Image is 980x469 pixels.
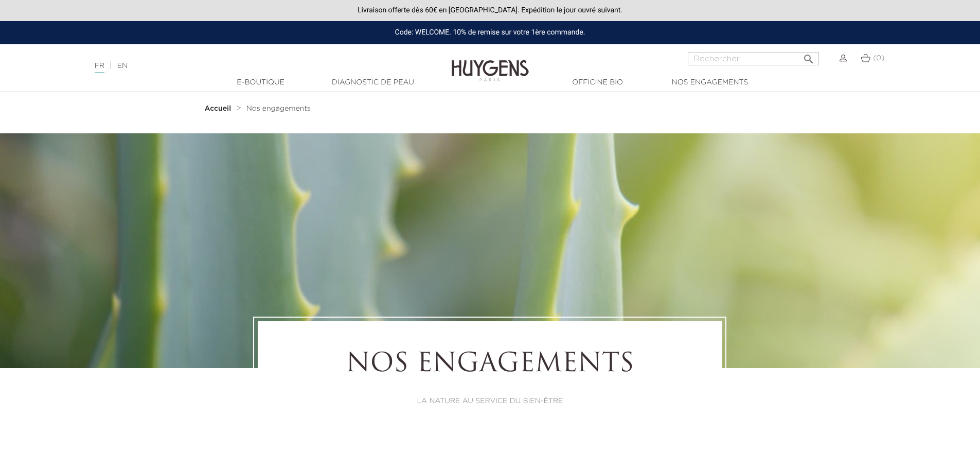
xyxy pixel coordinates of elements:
a: Nos engagements [246,105,311,113]
a: FR [95,62,104,73]
div: | [90,60,401,72]
p: LA NATURE AU SERVICE DU BIEN-ÊTRE [286,396,693,407]
span: (0) [873,55,884,62]
a: E-Boutique [209,77,312,88]
a: Diagnostic de peau [322,77,424,88]
h1: NOS ENGAGEMENTS [286,350,693,380]
a: Officine Bio [546,77,649,88]
a: EN [117,62,128,70]
a: Accueil [205,105,234,113]
i:  [803,50,815,62]
span: Nos engagements [246,105,311,112]
a: Nos engagements [658,77,761,88]
img: Huygens [452,43,529,83]
input: Rechercher [688,52,819,65]
strong: Accueil [205,105,231,112]
button:  [799,49,818,63]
